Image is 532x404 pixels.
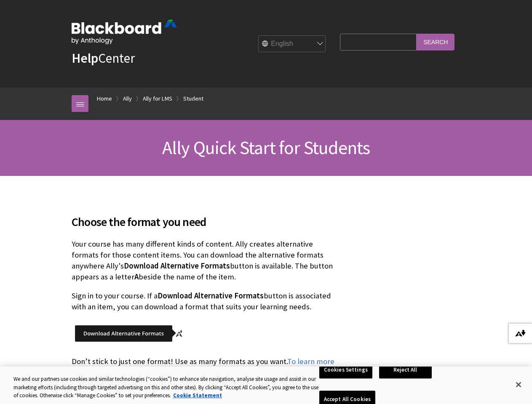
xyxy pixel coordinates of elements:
button: Close [509,375,528,394]
img: Blackboard by Anthology [72,20,177,44]
select: Site Language Selector [259,36,326,53]
p: Sign in to your course. If a button is associated with an item, you can download a format that su... [72,290,336,312]
span: Download Alternative Formats [158,291,264,300]
a: Ally for LMS [143,93,172,104]
img: Tab to the Download Alternative Formats button after the item name. Select the button to explore ... [72,320,188,346]
input: Search [417,34,454,50]
span: Ally Quick Start for Students [162,136,370,159]
strong: Help [72,50,98,66]
span: Download Alternative Formats [124,261,230,271]
button: Cookies Settings [319,361,372,379]
button: Reject All [379,361,432,379]
div: We and our partners use cookies and similar technologies (“cookies”) to enhance site navigation, ... [13,375,319,400]
span: Choose the format you need [72,213,336,231]
a: HelpCenter [72,50,135,66]
a: Ally [123,93,132,104]
p: Don’t stick to just one format! Use as many formats as you want. [72,356,336,378]
a: More information about your privacy, opens in a new tab [173,392,222,399]
p: Your course has many different kinds of content. Ally creates alternative formats for those conte... [72,239,336,283]
a: Home [97,93,112,104]
a: Student [183,93,203,104]
span: A [134,272,139,282]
